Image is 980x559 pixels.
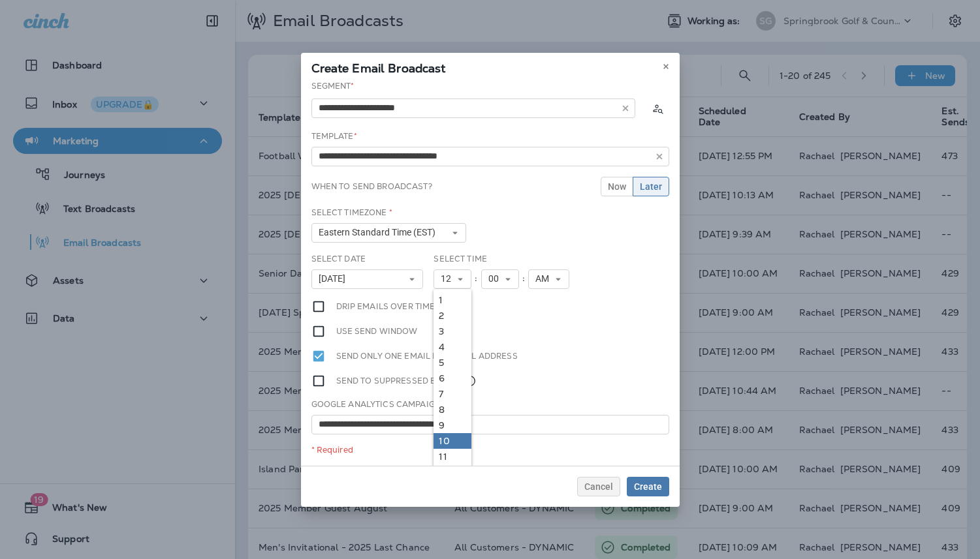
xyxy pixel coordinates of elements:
[311,445,669,455] div: * Required
[434,370,471,386] a: 6
[319,273,351,284] span: [DATE]
[519,269,528,289] div: :
[434,269,471,289] button: 12
[336,299,435,314] label: Drip emails over time
[311,181,432,192] label: When to send broadcast?
[311,223,467,243] button: Eastern Standard Time (EST)
[319,227,441,238] span: Eastern Standard Time (EST)
[434,386,471,402] a: 7
[434,339,471,355] a: 4
[336,324,418,339] label: Use send window
[434,308,471,324] a: 2
[434,417,471,433] a: 9
[311,269,424,289] button: [DATE]
[633,177,669,196] button: Later
[434,254,487,264] label: Select Time
[640,182,662,191] span: Later
[627,477,669,496] button: Create
[434,292,471,308] a: 1
[434,355,471,370] a: 5
[311,254,366,264] label: Select Date
[336,349,518,363] label: Send only one email per email address
[601,177,633,196] button: Now
[528,269,569,289] button: AM
[584,482,613,491] span: Cancel
[434,433,471,449] a: 10
[608,182,626,191] span: Now
[311,81,355,91] label: Segment
[471,269,481,289] div: :
[577,477,620,496] button: Cancel
[434,464,471,480] a: 12
[434,324,471,339] a: 3
[434,449,471,464] a: 11
[311,207,392,218] label: Select Timezone
[535,273,554,284] span: AM
[481,269,519,289] button: 00
[336,374,477,388] label: Send to suppressed emails.
[434,402,471,417] a: 8
[634,482,662,491] span: Create
[301,53,680,80] div: Create Email Broadcast
[311,399,465,410] label: Google Analytics Campaign Title
[488,273,504,284] span: 00
[311,131,357,142] label: Template
[441,273,456,284] span: 12
[646,97,669,120] button: Calculate the estimated number of emails to be sent based on selected segment. (This could take a...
